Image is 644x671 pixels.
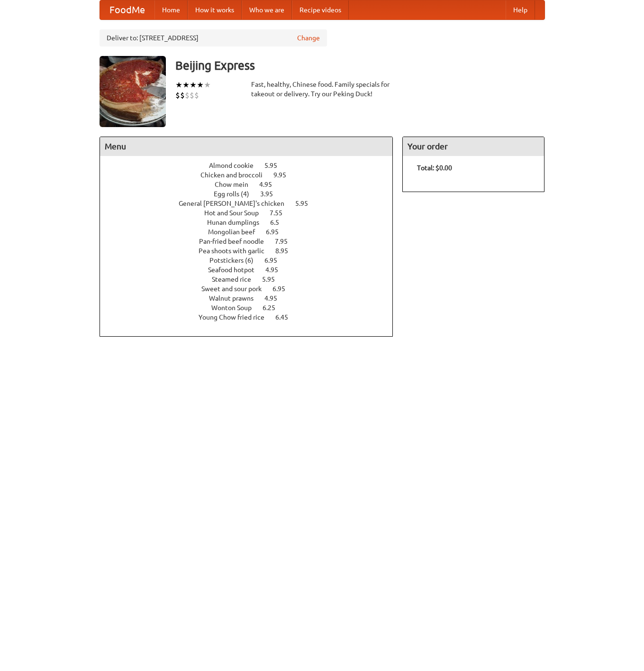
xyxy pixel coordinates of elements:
li: ★ [197,80,204,90]
span: Hunan dumplings [207,219,269,226]
span: General [PERSON_NAME]'s chicken [179,200,294,207]
span: Pan-fried beef noodle [199,238,273,245]
a: Potstickers (6) 6.95 [209,257,295,264]
a: Recipe videos [292,0,349,19]
h4: Menu [100,137,393,156]
li: ★ [190,80,197,90]
a: How it works [188,0,242,19]
li: $ [175,90,180,101]
span: 5.95 [264,162,287,169]
span: 4.95 [259,181,281,188]
a: Hunan dumplings 6.5 [207,219,297,226]
span: Hot and Sour Soup [204,209,268,217]
span: Potstickers (6) [209,257,263,264]
span: 6.95 [272,285,295,293]
span: 9.95 [273,171,296,179]
h4: Your order [403,137,544,156]
span: 6.5 [270,219,289,226]
span: 3.95 [260,190,282,198]
span: 4.95 [264,294,287,302]
span: 7.55 [270,209,292,217]
span: 6.95 [266,228,288,236]
span: 7.95 [275,238,297,245]
a: Almond cookie 5.95 [209,162,295,169]
span: 6.25 [263,304,285,312]
span: 5.95 [295,200,317,207]
span: Pea shoots with garlic [199,247,274,255]
span: 4.95 [265,266,288,274]
a: Help [506,0,535,19]
span: Wonton Soup [211,304,261,312]
a: Steamed rice 5.95 [212,276,292,283]
li: ★ [182,80,190,90]
a: Young Chow fried rice 6.45 [199,313,306,321]
a: Pea shoots with garlic 8.95 [199,247,306,255]
a: Change [297,33,320,43]
a: Mongolian beef 6.95 [208,228,296,236]
span: Almond cookie [209,162,263,169]
span: Steamed rice [212,276,261,283]
li: $ [185,90,190,101]
span: Young Chow fried rice [199,313,274,321]
span: Sweet and sour pork [201,285,271,293]
span: Chicken and broccoli [200,171,272,179]
a: Chow mein 4.95 [215,181,290,188]
a: Egg rolls (4) 3.95 [214,190,290,198]
span: 8.95 [275,247,298,255]
a: Hot and Sour Soup 7.55 [204,209,300,217]
a: Walnut prawns 4.95 [209,294,295,302]
a: Wonton Soup 6.25 [211,304,293,312]
li: $ [180,90,185,101]
a: Seafood hotpot 4.95 [208,266,296,274]
a: Sweet and sour pork 6.95 [201,285,303,293]
h3: Beijing Express [175,56,545,75]
span: Seafood hotpot [208,266,264,274]
span: Egg rolls (4) [214,190,259,198]
span: Chow mein [215,181,258,188]
span: 5.95 [262,276,284,283]
a: FoodMe [100,0,154,19]
a: Home [154,0,188,19]
div: Fast, healthy, Chinese food. Family specials for takeout or delivery. Try our Peking Duck! [251,80,393,99]
b: Total: $0.00 [417,164,452,172]
a: Chicken and broccoli 9.95 [200,171,304,179]
span: Walnut prawns [209,294,263,302]
li: $ [194,90,199,101]
li: ★ [204,80,211,90]
a: Pan-fried beef noodle 7.95 [199,238,305,245]
span: Mongolian beef [208,228,264,236]
li: $ [190,90,194,101]
span: 6.95 [264,257,287,264]
a: Who we are [242,0,292,19]
li: ★ [175,80,182,90]
a: General [PERSON_NAME]'s chicken 5.95 [179,200,326,207]
span: 6.45 [275,313,298,321]
img: angular.jpg [100,56,166,127]
div: Deliver to: [STREET_ADDRESS] [100,29,327,46]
